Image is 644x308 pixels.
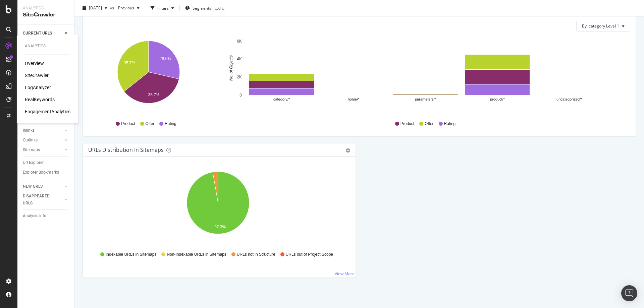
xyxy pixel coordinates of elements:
[193,5,211,11] span: Segments
[273,97,290,101] text: category/*
[148,93,160,97] text: 35.7%
[89,5,102,11] span: 2025 Aug. 16th
[237,75,242,79] text: 2K
[121,121,135,127] span: Product
[348,97,360,101] text: home/*
[25,108,70,115] a: EngagementAnalytics
[425,121,433,127] span: Offer
[23,30,63,37] a: CURRENT URLS
[115,5,134,11] span: Previous
[25,84,51,91] a: LogAnalyzer
[88,168,348,245] svg: A chart.
[90,37,207,115] svg: A chart.
[25,60,44,67] a: Overview
[23,183,63,190] a: NEW URLS
[23,212,69,220] a: Analysis Info
[237,39,242,44] text: 6K
[25,72,49,79] a: SiteCrawler
[23,5,69,11] div: Analytics
[23,169,59,176] div: Explorer Bookmarks
[110,5,115,11] span: vs
[286,252,333,257] span: URLs out of Project Scope
[146,121,154,127] span: Offer
[23,137,63,144] a: Outlinks
[23,137,38,144] div: Outlinks
[106,252,156,257] span: Indexable URLs in Sitemaps
[157,5,169,11] div: Filters
[400,121,414,127] span: Product
[23,183,43,190] div: NEW URLS
[115,3,142,13] button: Previous
[88,146,164,153] div: URLs Distribution in Sitemaps
[23,169,69,176] a: Explorer Bookmarks
[148,3,177,13] button: Filters
[124,61,135,65] text: 35.7%
[23,146,63,153] a: Sitemaps
[23,30,52,37] div: CURRENT URLS
[213,5,225,11] div: [DATE]
[225,37,625,115] svg: A chart.
[80,3,110,13] button: [DATE]
[239,93,242,98] text: 0
[23,159,69,166] a: Url Explorer
[490,97,505,101] text: product/*
[23,159,44,166] div: Url Explorer
[415,97,436,101] text: parameters/*
[23,146,40,153] div: Sitemaps
[23,212,46,220] div: Analysis Info
[237,57,242,61] text: 4K
[621,285,637,301] div: Open Intercom Messenger
[582,23,619,29] span: By: category Level 1
[182,3,228,13] button: Segments[DATE]
[237,252,275,257] span: URLs not in Structure
[345,148,350,153] div: gear
[23,127,35,134] div: Inlinks
[165,121,176,127] span: Rating
[444,121,456,127] span: Rating
[23,193,63,207] a: DISAPPEARED URLS
[160,56,171,61] text: 28.6%
[576,21,630,32] button: By: category Level 1
[23,193,57,207] div: DISAPPEARED URLS
[167,252,226,257] span: Non-Indexable URLs in Sitemaps
[556,97,582,101] text: uncategorized/*
[23,11,69,19] div: SiteCrawler
[229,55,233,81] text: No. of Objects
[335,271,355,276] a: View More
[25,43,70,49] div: Analytics
[23,127,63,134] a: Inlinks
[214,225,226,229] text: 97.3%
[25,96,55,103] a: RealKeywords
